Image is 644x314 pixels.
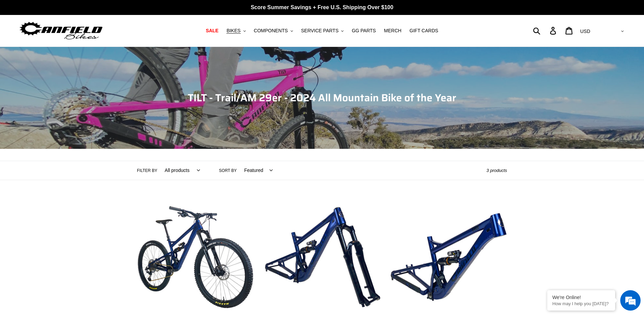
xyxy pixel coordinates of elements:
[298,26,347,35] button: SERVICE PARTS
[348,26,379,35] a: GG PARTS
[206,28,218,34] span: SALE
[352,28,376,34] span: GG PARTS
[223,26,249,35] button: BIKES
[552,301,610,306] p: How may I help you today?
[486,168,507,173] span: 3 products
[254,28,288,34] span: COMPONENTS
[188,90,456,106] span: TILT - Trail/AM 29er - 2024 All Mountain Bike of the Year
[251,26,296,35] button: COMPONENTS
[552,295,610,300] div: We're Online!
[381,26,405,35] a: MERCH
[301,28,338,34] span: SERVICE PARTS
[384,28,401,34] span: MERCH
[202,26,222,35] a: SALE
[406,26,442,35] a: GIFT CARDS
[19,20,104,41] img: Canfield Bikes
[137,168,158,174] label: Filter by
[226,28,240,34] span: BIKES
[219,168,237,174] label: Sort by
[537,23,554,38] input: Search
[409,28,438,34] span: GIFT CARDS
